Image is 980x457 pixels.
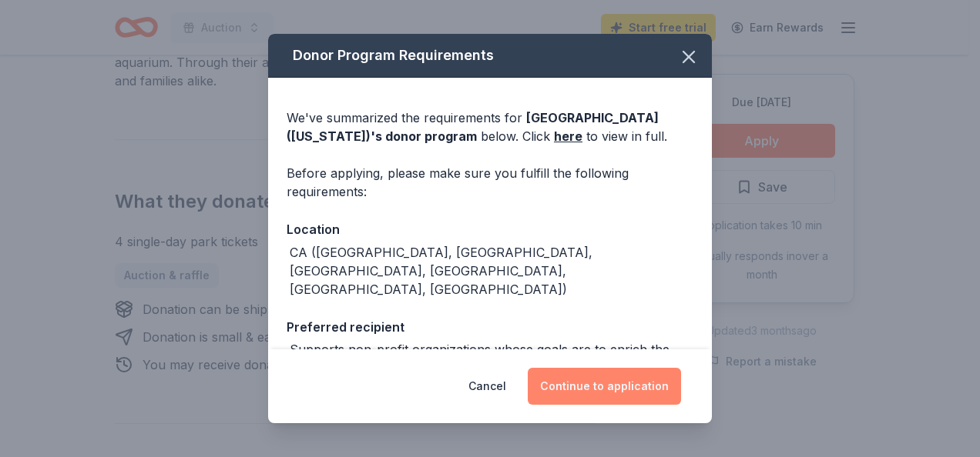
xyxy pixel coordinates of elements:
div: Supports non-profit organizations whose goals are to enrich the lives of children ages [DEMOGRAPH... [290,340,693,395]
button: Cancel [468,368,506,405]
div: Location [287,219,693,239]
div: We've summarized the requirements for below. Click to view in full. [287,108,693,145]
button: Continue to application [528,368,681,405]
div: Before applying, please make sure you fulfill the following requirements: [287,164,693,201]
div: Donor Program Requirements [268,34,712,78]
a: here [554,127,582,145]
div: CA ([GEOGRAPHIC_DATA], [GEOGRAPHIC_DATA], [GEOGRAPHIC_DATA], [GEOGRAPHIC_DATA], [GEOGRAPHIC_DATA]... [290,243,693,299]
div: Preferred recipient [287,317,693,337]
